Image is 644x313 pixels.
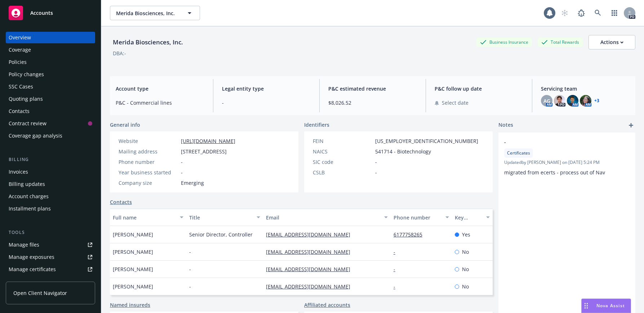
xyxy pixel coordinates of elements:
[6,239,95,251] a: Manage files
[266,283,356,290] a: [EMAIL_ADDRESS][DOMAIN_NAME]
[189,231,253,238] span: Senior Director, Controller
[554,95,565,106] img: photo
[116,9,178,17] span: Merida Biosciences, Inc.
[504,169,605,176] span: migrated from ecerts - process out of Nav
[181,158,183,166] span: -
[6,130,95,142] a: Coverage gap analysis
[6,118,95,129] a: Contract review
[558,6,572,20] a: Start snowing
[6,251,95,263] span: Manage exposures
[263,209,391,226] button: Email
[313,169,372,176] div: CSLB
[110,198,132,206] a: Contacts
[328,85,417,92] span: P&C estimated revenue
[9,32,31,43] div: Overview
[9,69,44,80] div: Policy changes
[607,6,622,20] a: Switch app
[181,179,204,187] span: Emerging
[394,231,428,238] a: 6177758265
[119,158,178,166] div: Phone number
[582,299,591,313] div: Drag to move
[6,203,95,214] a: Installment plans
[6,3,95,23] a: Accounts
[504,138,611,146] span: -
[6,229,95,236] div: Tools
[507,150,530,156] span: Certificates
[189,283,191,290] span: -
[110,301,150,309] a: Named insureds
[6,56,95,68] a: Policies
[189,248,191,256] span: -
[110,38,186,47] div: Merida Biosciences, Inc.
[9,166,28,178] div: Invoices
[6,44,95,56] a: Coverage
[567,95,578,106] img: photo
[394,214,441,221] div: Phone number
[266,266,356,273] a: [EMAIL_ADDRESS][DOMAIN_NAME]
[304,121,329,129] span: Identifiers
[181,138,235,144] a: [URL][DOMAIN_NAME]
[113,248,153,256] span: [PERSON_NAME]
[600,35,623,49] div: Actions
[119,137,178,145] div: Website
[462,283,469,290] span: No
[6,191,95,202] a: Account charges
[375,148,431,155] span: 541714 - Biotechnology
[596,303,625,309] span: Nova Assist
[9,191,49,202] div: Account charges
[113,283,153,290] span: [PERSON_NAME]
[9,264,56,275] div: Manage certificates
[119,179,178,187] div: Company size
[394,248,401,255] a: -
[110,209,186,226] button: Full name
[9,239,39,251] div: Manage files
[391,209,452,226] button: Phone number
[113,49,126,57] div: DBA: -
[375,137,478,145] span: [US_EMPLOYER_IDENTIFICATION_NUMBER]
[375,158,377,166] span: -
[455,214,482,221] div: Key contact
[110,121,140,129] span: General info
[9,44,31,56] div: Coverage
[9,130,62,142] div: Coverage gap analysis
[181,169,183,176] span: -
[116,99,204,106] span: P&C - Commercial lines
[30,10,53,16] span: Accounts
[543,97,550,105] span: AG
[222,85,311,92] span: Legal entity type
[538,38,583,47] div: Total Rewards
[186,209,263,226] button: Title
[541,85,630,92] span: Servicing team
[591,6,605,20] a: Search
[435,85,523,92] span: P&C follow up date
[574,6,589,20] a: Report a Bug
[181,148,227,155] span: [STREET_ADDRESS]
[9,118,46,129] div: Contract review
[6,69,95,80] a: Policy changes
[222,99,311,106] span: -
[6,166,95,178] a: Invoices
[6,32,95,43] a: Overview
[116,85,204,92] span: Account type
[313,148,372,155] div: NAICS
[498,132,635,182] div: -CertificatesUpdatedby [PERSON_NAME] on [DATE] 5:24 PMmigrated from ecerts - process out of Nav
[462,248,469,256] span: No
[6,105,95,117] a: Contacts
[9,178,45,190] div: Billing updates
[462,231,470,238] span: Yes
[9,93,43,105] div: Quoting plans
[589,35,635,49] button: Actions
[9,203,51,214] div: Installment plans
[394,283,401,290] a: -
[375,169,377,176] span: -
[442,99,468,106] span: Select date
[6,93,95,105] a: Quoting plans
[266,248,356,255] a: [EMAIL_ADDRESS][DOMAIN_NAME]
[313,137,372,145] div: FEIN
[581,299,631,313] button: Nova Assist
[580,95,591,106] img: photo
[119,169,178,176] div: Year business started
[9,105,30,117] div: Contacts
[119,148,178,155] div: Mailing address
[266,214,380,221] div: Email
